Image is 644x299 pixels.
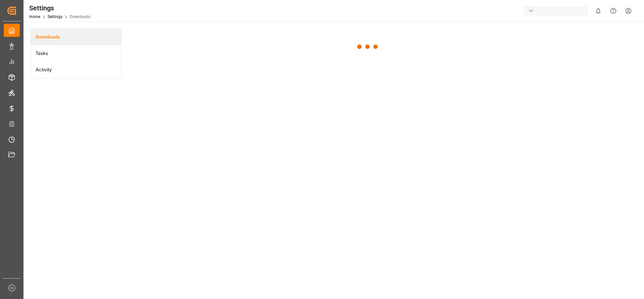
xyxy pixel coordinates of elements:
a: Tasks [31,45,121,62]
button: Help Center [606,3,621,18]
button: show 0 new notifications [591,3,606,18]
a: Settings [48,14,62,19]
a: Activity [31,62,121,78]
a: Downloads [31,29,121,45]
a: Home [29,14,40,19]
div: Settings [29,3,90,13]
